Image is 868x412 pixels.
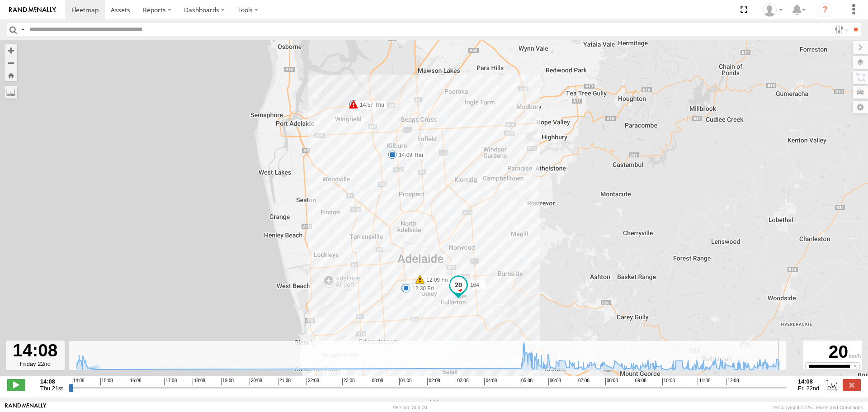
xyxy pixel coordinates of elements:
button: Zoom out [5,57,17,69]
label: Search Query [19,23,26,36]
div: Version: 306.00 [393,405,427,410]
label: 14:57 Thu [354,101,387,109]
div: © Copyright 2025 - [773,405,863,410]
span: 12:08 [726,378,739,385]
button: Zoom Home [5,69,17,81]
a: Visit our Website [5,403,47,412]
span: 164 [470,282,479,288]
i: ? [818,3,832,17]
span: 14:08 [72,378,85,385]
span: 07:08 [577,378,590,385]
label: 14:09 Thu [392,151,426,159]
span: 19:08 [221,378,234,385]
strong: 14:08 [798,378,820,385]
span: 04:08 [484,378,497,385]
label: Play/Stop [7,379,25,391]
a: Terms and Conditions [815,405,863,410]
span: 18:08 [193,378,205,385]
span: 01:08 [399,378,412,385]
label: Map Settings [853,101,868,114]
span: 23:08 [342,378,355,385]
span: 09:08 [634,378,646,385]
button: Zoom in [5,44,17,57]
span: 16:08 [129,378,142,385]
label: Close [843,379,861,391]
label: 12:30 Fri [406,284,436,293]
span: 21:08 [278,378,291,385]
div: Amin Vahidinezhad [759,3,786,17]
span: Fri 22nd Aug 2025 [798,385,820,392]
div: 20 [805,342,861,362]
span: 20:08 [250,378,262,385]
strong: 14:08 [40,378,63,385]
span: Thu 21st Aug 2025 [40,385,63,392]
span: 10:08 [662,378,675,385]
span: 11:08 [698,378,710,385]
label: 12:09 Fri [420,276,450,284]
span: 08:08 [605,378,618,385]
img: rand-logo.svg [9,7,56,13]
label: Measure [5,86,17,99]
span: 02:08 [427,378,440,385]
span: 06:08 [548,378,561,385]
span: 03:08 [456,378,468,385]
span: 17:08 [164,378,177,385]
span: 05:08 [520,378,533,385]
label: Search Filter Options [831,23,850,36]
span: 15:08 [100,378,113,385]
span: 00:08 [371,378,383,385]
span: 22:08 [307,378,319,385]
